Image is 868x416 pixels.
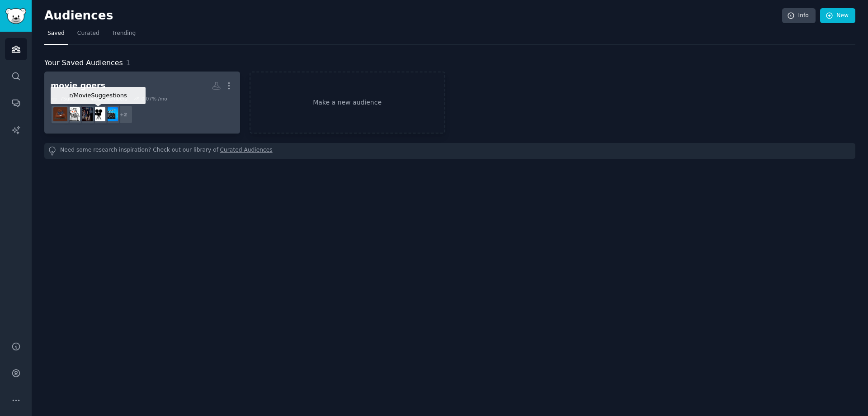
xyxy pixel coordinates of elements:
[142,96,167,102] div: 0.07 % /mo
[114,105,133,124] div: + 2
[44,143,855,159] div: Need some research inspiration? Check out our library of
[81,96,127,102] div: 40.2M Members
[109,26,139,45] a: Trending
[112,29,136,38] span: Trending
[91,107,105,121] img: MovieSuggestions
[51,96,75,102] div: 7 Sub s
[820,8,855,24] a: New
[104,107,118,121] img: MovieRecommendations
[220,146,273,156] a: Curated Audiences
[44,57,123,69] span: Your Saved Audiences
[79,107,93,121] img: Moviegoers
[782,8,816,24] a: Info
[53,107,67,121] img: shittymoviedetails
[44,9,782,23] h2: Audiences
[126,58,131,67] span: 1
[250,72,445,134] a: Make a new audience
[47,29,65,38] span: Saved
[74,26,103,45] a: Curated
[44,26,68,45] a: Saved
[5,8,26,24] img: GummySearch logo
[44,72,240,134] a: movie goers7Subs40.2MMembers0.07% /mor/MovieSuggestions+2MovieRecommendationsMovieSuggestionsMovi...
[66,107,80,121] img: movies
[77,29,99,38] span: Curated
[51,80,105,91] div: movie goers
